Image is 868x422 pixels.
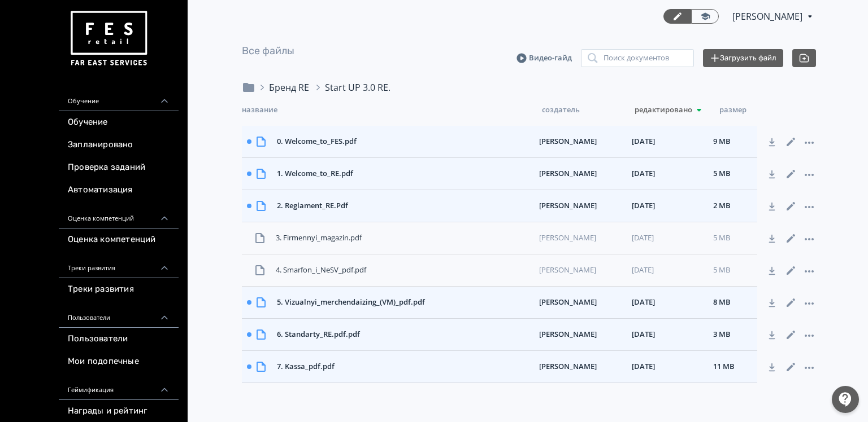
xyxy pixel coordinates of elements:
div: [PERSON_NAME] [535,260,627,280]
span: [DATE] [632,329,655,340]
div: [PERSON_NAME] [535,196,627,216]
div: 2 MB [709,196,757,216]
div: 5. Vizualnyi_merchendaizing_(VM)_pdf.pdf[PERSON_NAME][DATE]8 MB [242,287,757,319]
div: Редактировано [635,103,719,117]
div: Бренд RE [255,81,309,94]
div: Создатель [542,103,635,117]
div: Обучение [59,84,179,111]
a: Запланировано [59,134,179,156]
span: [DATE] [632,168,655,179]
a: Мои подопечные [59,350,179,373]
div: 7. Kassa_pdf.pdf[PERSON_NAME][DATE]11 MB [242,351,757,383]
div: 7. Kassa_pdf.pdf [272,357,535,377]
button: Загрузить файл [703,49,783,67]
div: Геймификация [59,373,179,400]
div: 6. Standarty_RE.pdf.pdf[PERSON_NAME][DATE]3 MB [242,319,757,351]
a: Видео-гайд [517,52,572,64]
div: [PERSON_NAME] [535,292,627,313]
div: 9 MB [709,131,757,152]
div: 5 MB [709,228,757,248]
div: 2. Reglament_RE.Pdf[PERSON_NAME][DATE]2 MB [242,190,757,222]
a: Все файлы [242,45,294,57]
div: 0. Welcome_to_FES.pdf[PERSON_NAME][DATE]9 MB [242,126,757,158]
a: Оценка компетенций [59,228,179,251]
div: 5. Vizualnyi_merchendaizing_(VM)_pdf.pdf [272,292,535,313]
div: [PERSON_NAME] [535,324,627,345]
div: Оценка компетенций [59,201,179,228]
span: Анастасия Архипова [732,10,804,23]
div: [PERSON_NAME] [535,357,627,377]
div: Пользователи [59,301,179,328]
div: [PERSON_NAME] [535,228,627,248]
a: Пользователи [59,328,179,350]
span: [DATE] [632,136,655,147]
span: [DATE] [632,361,655,372]
span: [DATE] [632,232,654,244]
span: [DATE] [632,297,655,308]
div: 1. Welcome_to_RE.pdf [272,164,535,184]
div: 1. Welcome_to_RE.pdf[PERSON_NAME][DATE]5 MB [242,158,757,190]
div: 0. Welcome_to_FES.pdf [272,131,535,152]
a: Автоматизация [59,179,179,201]
div: 4. Smarfon_i_NeSV_pdf.pdf[PERSON_NAME][DATE]5 MB [242,254,757,287]
div: 11 MB [709,357,757,377]
span: [DATE] [632,200,655,212]
div: Треки развития [59,251,179,278]
div: Название [242,103,542,117]
div: [PERSON_NAME] [535,131,627,152]
div: [PERSON_NAME] [535,164,627,184]
div: Размер [719,103,765,117]
a: Переключиться в режим ученика [691,9,719,24]
div: 3. Firmennyi_magazin.pdf[PERSON_NAME][DATE]5 MB [242,222,757,254]
div: 3 MB [709,324,757,345]
div: Start UP 3.0 RE. [325,81,390,94]
div: 6. Standarty_RE.pdf.pdf [272,324,535,345]
div: Бренд RE [269,81,309,94]
span: [DATE] [632,265,654,276]
div: 5 MB [709,164,757,184]
div: 4. Smarfon_i_NeSV_pdf.pdf [271,260,535,280]
img: https://files.teachbase.ru/system/account/57463/logo/medium-936fc5084dd2c598f50a98b9cbe0469a.png [68,7,149,71]
a: Проверка заданий [59,156,179,179]
div: 8 MB [709,292,757,313]
div: Start UP 3.0 RE. [311,81,390,94]
div: 3. Firmennyi_magazin.pdf [271,228,535,248]
div: 5 MB [709,260,757,280]
a: Обучение [59,111,179,134]
a: Треки развития [59,278,179,301]
div: 2. Reglament_RE.Pdf [272,196,535,216]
